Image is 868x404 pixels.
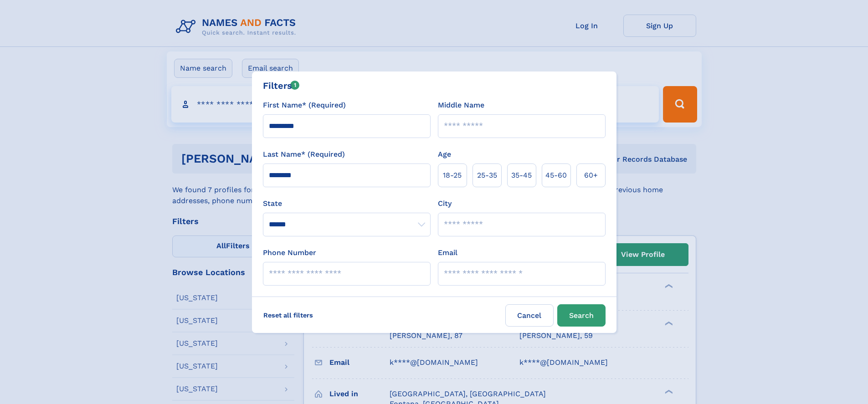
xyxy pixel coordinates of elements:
[438,198,452,209] label: City
[545,170,567,181] span: 45‑60
[263,247,316,258] label: Phone Number
[505,304,554,327] label: Cancel
[263,198,431,209] label: State
[438,100,484,111] label: Middle Name
[477,170,497,181] span: 25‑35
[443,170,462,181] span: 18‑25
[438,149,451,160] label: Age
[263,79,300,92] div: Filters
[263,100,346,111] label: First Name* (Required)
[257,304,319,326] label: Reset all filters
[438,247,457,258] label: Email
[557,304,606,327] button: Search
[511,170,532,181] span: 35‑45
[584,170,598,181] span: 60+
[263,149,345,160] label: Last Name* (Required)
